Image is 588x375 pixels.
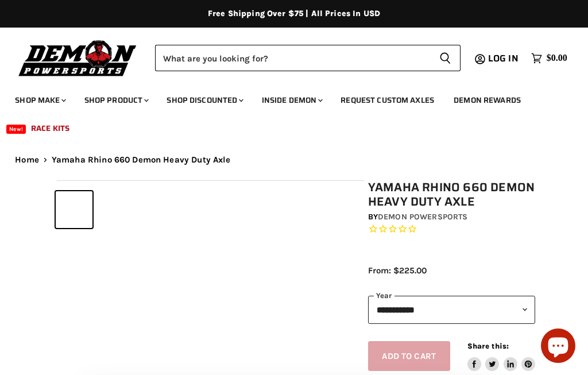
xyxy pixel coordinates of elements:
[368,265,427,276] span: From: $225.00
[378,212,467,222] a: Demon Powersports
[96,191,133,228] button: Yamaha Rhino 660 Demon Heavy Duty Axle thumbnail
[445,88,529,112] a: Demon Rewards
[155,45,430,71] input: Search
[547,53,567,64] span: $0.00
[6,125,26,134] span: New!
[158,88,250,112] a: Shop Discounted
[253,88,330,112] a: Inside Demon
[368,223,535,235] span: Rated 0.0 out of 5 stars 0 reviews
[467,341,536,372] aside: Share this:
[155,45,461,71] form: Product
[52,155,231,165] span: Yamaha Rhino 660 Demon Heavy Duty Axle
[15,155,39,165] a: Home
[430,45,461,71] button: Search
[177,191,214,228] button: Yamaha Rhino 660 Demon Heavy Duty Axle thumbnail
[56,191,92,228] button: Yamaha Rhino 660 Demon Heavy Duty Axle thumbnail
[488,51,519,65] span: Log in
[368,296,535,324] select: year
[525,50,573,67] a: $0.00
[537,328,579,366] inbox-online-store-chat: Shopify online store chat
[368,211,535,223] div: by
[22,117,78,140] a: Race Kits
[6,84,564,140] ul: Main menu
[332,88,443,112] a: Request Custom Axles
[483,53,525,64] a: Log in
[6,88,73,112] a: Shop Make
[136,191,173,228] button: Yamaha Rhino 660 Demon Heavy Duty Axle thumbnail
[76,88,156,112] a: Shop Product
[15,37,141,78] img: Demon Powersports
[368,180,535,209] h1: Yamaha Rhino 660 Demon Heavy Duty Axle
[467,342,509,350] span: Share this:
